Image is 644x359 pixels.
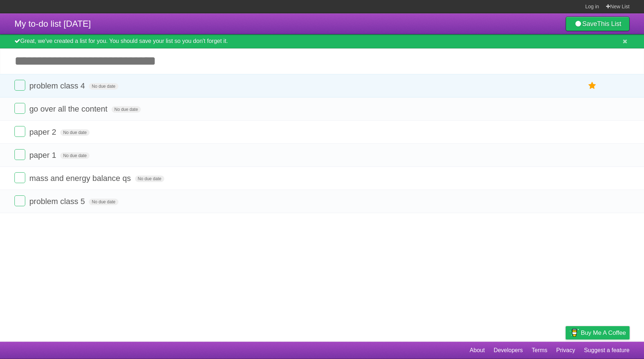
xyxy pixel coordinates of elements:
[597,20,621,27] b: This List
[29,104,109,113] span: go over all the content
[60,152,90,159] span: No due date
[60,129,90,136] span: No due date
[14,149,25,160] label: Done
[470,343,485,357] a: About
[14,195,25,206] label: Done
[89,83,118,90] span: No due date
[556,343,575,357] a: Privacy
[586,80,599,92] label: Star task
[14,126,25,137] label: Done
[89,199,118,205] span: No due date
[29,197,87,206] span: problem class 5
[584,343,630,357] a: Suggest a feature
[29,81,87,90] span: problem class 4
[566,326,630,339] a: Buy me a coffee
[14,172,25,183] label: Done
[14,103,25,114] label: Done
[566,17,630,31] a: SaveThis List
[29,127,58,137] span: paper 2
[14,19,91,29] span: My to-do list [DATE]
[532,343,548,357] a: Terms
[112,106,141,113] span: No due date
[29,151,58,160] span: paper 1
[135,176,164,182] span: No due date
[581,326,626,339] span: Buy me a coffee
[14,80,25,91] label: Done
[29,174,132,183] span: mass and energy balance qs
[569,326,579,339] img: Buy me a coffee
[493,343,523,357] a: Developers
